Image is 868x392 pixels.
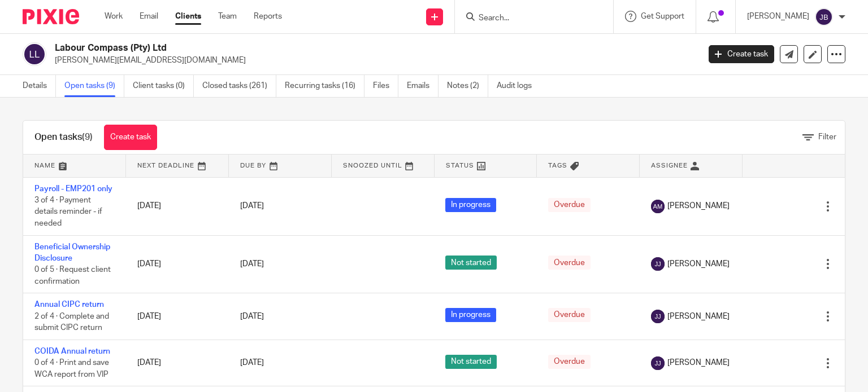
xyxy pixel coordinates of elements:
[34,301,104,309] a: Annual CIPC return
[818,133,836,141] span: Filter
[651,356,665,370] img: svg%3E
[407,75,439,97] a: Emails
[34,312,109,332] span: 2 of 4 · Complete and submit CIPC return
[667,258,730,270] span: [PERSON_NAME]
[64,75,124,97] a: Open tasks (9)
[34,196,102,227] span: 3 of 4 · Payment details reminder - if needed
[23,75,56,97] a: Details
[240,312,264,320] span: [DATE]
[667,200,730,212] span: [PERSON_NAME]
[218,11,237,22] a: Team
[747,11,809,22] p: [PERSON_NAME]
[133,75,194,97] a: Client tasks (0)
[548,308,591,322] span: Overdue
[641,12,684,20] span: Get Support
[126,293,229,340] td: [DATE]
[55,42,565,54] h2: Labour Compass (Pty) Ltd
[445,355,497,369] span: Not started
[445,256,497,270] span: Not started
[55,55,692,66] p: [PERSON_NAME][EMAIL_ADDRESS][DOMAIN_NAME]
[651,257,665,271] img: svg%3E
[446,162,474,169] span: Status
[497,75,540,97] a: Audit logs
[815,8,833,26] img: svg%3E
[447,75,488,97] a: Notes (2)
[373,75,398,97] a: Files
[478,14,579,24] input: Search
[126,340,229,386] td: [DATE]
[175,11,201,22] a: Clients
[23,9,79,24] img: Pixie
[140,11,158,22] a: Email
[240,202,264,210] span: [DATE]
[548,198,591,212] span: Overdue
[202,75,276,97] a: Closed tasks (261)
[548,162,567,169] span: Tags
[34,347,110,355] a: COIDA Annual return
[254,11,282,22] a: Reports
[240,260,264,268] span: [DATE]
[34,131,93,143] h1: Open tasks
[34,266,111,285] span: 0 of 5 · Request client confirmation
[651,310,665,323] img: svg%3E
[285,75,364,97] a: Recurring tasks (16)
[667,357,730,368] span: [PERSON_NAME]
[105,11,123,22] a: Work
[343,162,402,169] span: Snoozed Until
[34,185,112,193] a: Payroll - EMP201 only
[445,308,496,322] span: In progress
[651,200,665,213] img: svg%3E
[104,125,157,150] a: Create task
[548,256,591,270] span: Overdue
[34,359,109,378] span: 0 of 4 · Print and save WCA report from VIP
[445,198,496,212] span: In progress
[34,243,110,262] a: Beneficial Ownership Disclosure
[23,42,46,66] img: svg%3E
[709,45,774,63] a: Create task
[126,235,229,293] td: [DATE]
[82,133,93,142] span: (9)
[240,359,264,367] span: [DATE]
[667,311,730,322] span: [PERSON_NAME]
[126,177,229,235] td: [DATE]
[548,355,591,369] span: Overdue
